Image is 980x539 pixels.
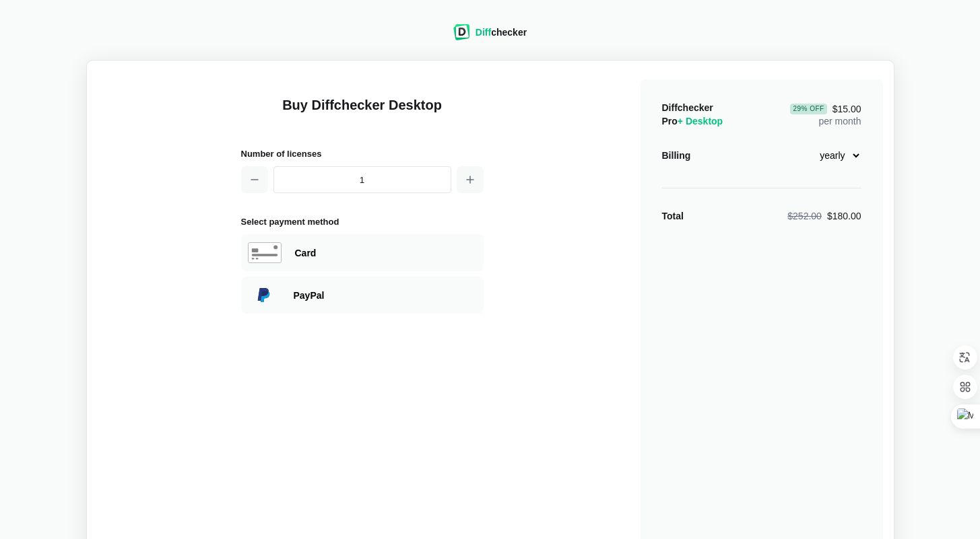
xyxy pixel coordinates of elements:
[476,27,491,38] span: Diff
[787,211,822,221] span: $252.00
[662,116,723,127] span: Pro
[241,234,484,271] div: Paying with Card
[453,32,527,42] a: Diffchecker logoDiffchecker
[294,289,477,302] div: Paying with PayPal
[662,102,713,113] span: Diffchecker
[662,211,684,221] strong: Total
[273,166,451,193] input: 1
[295,246,477,260] div: Paying with Card
[241,215,484,229] h2: Select payment method
[790,104,826,114] div: 29 % Off
[241,277,484,314] div: Paying with PayPal
[476,26,527,39] div: checker
[790,101,861,128] div: per month
[790,104,861,114] span: $15.00
[453,24,470,40] img: Diffchecker logo
[787,209,861,223] div: $180.00
[241,96,484,131] h1: Buy Diffchecker Desktop
[662,149,691,162] div: Billing
[678,116,723,127] span: + Desktop
[241,147,484,161] h2: Number of licenses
